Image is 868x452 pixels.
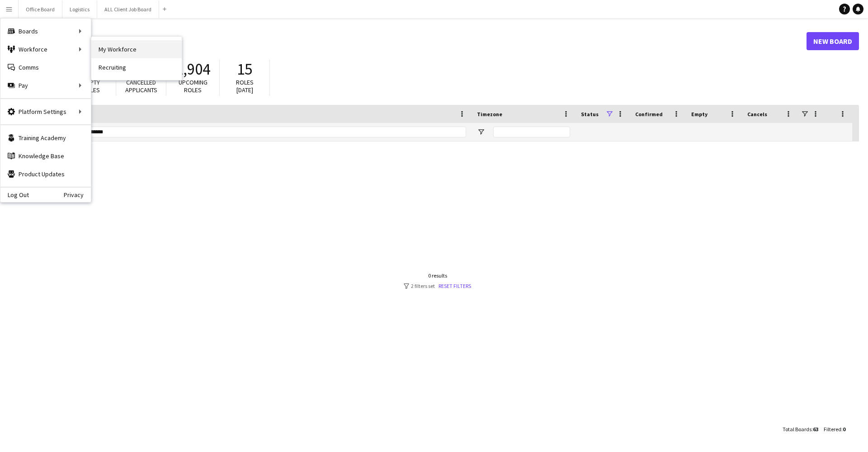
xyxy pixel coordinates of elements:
[691,111,708,118] span: Empty
[477,128,485,136] button: Open Filter Menu
[404,282,471,289] div: 2 filters set
[236,78,254,94] span: Roles [DATE]
[783,426,811,433] span: Total Boards
[179,78,208,94] span: Upcoming roles
[783,420,818,438] div: :
[635,111,663,118] span: Confirmed
[62,0,97,18] button: Logistics
[237,59,252,79] span: 15
[0,76,91,94] div: Pay
[807,32,859,50] a: New Board
[404,272,471,279] div: 0 results
[824,420,845,438] div: :
[0,129,91,147] a: Training Academy
[843,426,845,433] span: 0
[824,426,841,433] span: Filtered
[64,191,91,198] a: Privacy
[91,58,182,76] a: Recruiting
[0,40,91,58] div: Workforce
[38,127,466,137] input: Board name Filter Input
[0,103,91,121] div: Platform Settings
[0,58,91,76] a: Comms
[0,22,91,40] div: Boards
[493,127,570,137] input: Timezone Filter Input
[813,426,818,433] span: 63
[175,59,210,79] span: 1,904
[0,191,29,198] a: Log Out
[439,282,471,289] a: Reset filters
[0,147,91,165] a: Knowledge Base
[91,40,182,58] a: My Workforce
[97,0,159,18] button: ALL Client Job Board
[581,111,599,118] span: Status
[19,0,62,18] button: Office Board
[0,165,91,183] a: Product Updates
[125,78,157,94] span: Cancelled applicants
[477,111,502,118] span: Timezone
[747,111,767,118] span: Cancels
[16,34,807,48] h1: Boards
